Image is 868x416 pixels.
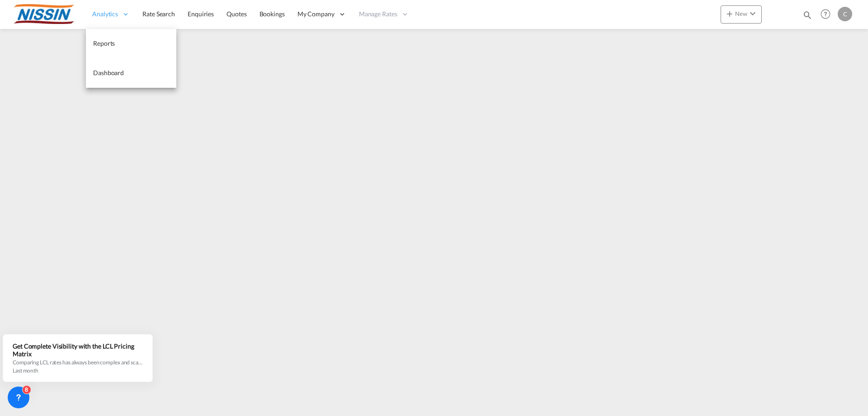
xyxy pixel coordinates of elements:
[359,10,397,19] span: Manage Rates
[259,10,285,18] span: Bookings
[802,10,812,24] div: icon-magnify
[721,5,762,24] button: icon-plus 400-fgNewicon-chevron-down
[818,6,838,23] div: Help
[188,10,214,18] span: Enquiries
[838,7,852,21] div: C
[802,10,812,20] md-icon: icon-magnify
[747,8,758,19] md-icon: icon-chevron-down
[86,58,176,88] a: Dashboard
[92,10,118,19] span: Analytics
[93,69,124,77] span: Dashboard
[297,10,335,19] span: My Company
[93,39,115,47] span: Reports
[226,10,246,18] span: Quotes
[724,8,735,19] md-icon: icon-plus 400-fg
[724,10,758,17] span: New
[86,29,176,58] a: Reports
[818,6,833,22] span: Help
[142,10,175,18] span: Rate Search
[14,4,75,24] img: 485da9108dca11f0a63a77e390b9b49c.jpg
